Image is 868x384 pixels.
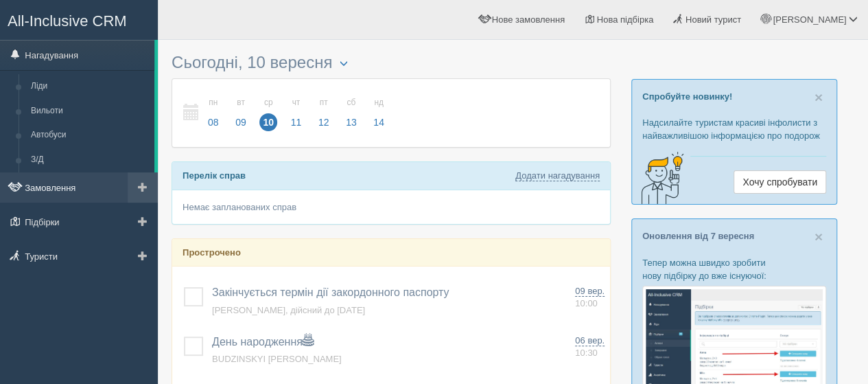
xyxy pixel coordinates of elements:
small: вт [232,97,250,109]
a: пн 08 [200,89,226,137]
span: 09 [232,113,250,131]
small: пн [204,97,222,109]
div: Немає запланованих справ [172,190,610,224]
span: 10:00 [575,298,598,308]
a: [PERSON_NAME], дійсний до [DATE] [212,305,365,315]
a: З/Д [25,148,154,172]
a: Закінчується термін дії закордонного паспорту [212,286,449,298]
a: ср 10 [255,89,281,137]
h3: Сьогодні, 10 вересня [172,54,611,71]
span: 13 [342,113,360,131]
a: BUDZINSKYI [PERSON_NAME] [212,354,342,364]
a: Автобуси [25,123,154,148]
a: чт 11 [283,89,309,137]
a: 06 вер. 10:30 [575,335,605,360]
a: сб 13 [338,89,364,137]
a: пт 12 [311,89,337,137]
span: [PERSON_NAME] [773,14,846,25]
a: 09 вер. 10:00 [575,285,605,310]
span: 10:30 [575,348,598,358]
a: нд 14 [366,89,388,137]
span: 09 вер. [575,286,605,297]
a: День народження [212,336,314,348]
span: Нова підбірка [597,14,654,25]
a: All-Inclusive CRM [1,1,157,38]
span: 06 вер. [575,335,605,346]
p: Спробуйте новинку! [642,90,826,103]
small: сб [342,97,360,109]
small: чт [288,97,305,109]
span: 10 [259,113,277,131]
a: Вильоти [25,99,154,124]
span: 11 [288,113,305,131]
a: Оновлення від 7 вересня [642,231,754,241]
p: Тепер можна швидко зробити нову підбірку до вже існуючої: [642,256,826,282]
a: Додати нагадування [515,170,600,181]
span: 08 [204,113,222,131]
a: вт 09 [228,89,254,137]
span: 14 [370,113,388,131]
small: нд [370,97,388,109]
p: Надсилайте туристам красиві інфолисти з найважливішою інформацією про подорож [642,116,826,142]
span: Нове замовлення [492,14,565,25]
button: Close [814,90,823,104]
span: Новий турист [685,14,741,25]
b: Прострочено [183,247,241,258]
span: × [814,229,823,245]
b: Перелік справ [183,170,246,181]
small: ср [259,97,277,109]
img: creative-idea-2907357.png [632,150,687,205]
small: пт [315,97,333,109]
span: All-Inclusive CRM [8,12,127,30]
a: Ліди [25,74,154,99]
span: 12 [315,113,333,131]
span: × [814,89,823,105]
button: Close [814,229,823,244]
a: Хочу спробувати [734,170,826,194]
